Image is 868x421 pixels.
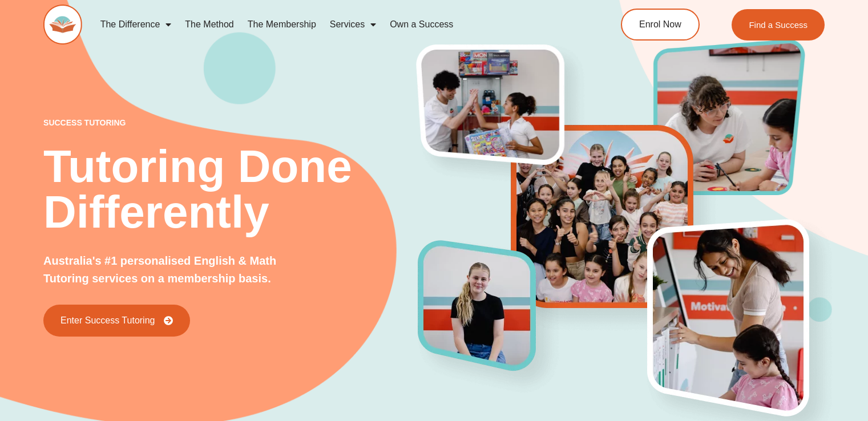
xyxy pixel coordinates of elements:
a: Own a Success [383,11,460,38]
p: success tutoring [43,119,418,127]
p: Australia's #1 personalised English & Math Tutoring services on a membership basis. [43,252,317,288]
span: Find a Success [749,21,808,29]
a: Find a Success [732,9,825,41]
a: The Membership [241,11,323,38]
span: Enter Success Tutoring [60,316,155,325]
a: Enter Success Tutoring [43,305,190,337]
nav: Menu [94,11,576,38]
a: Services [323,11,383,38]
span: Enrol Now [639,20,681,29]
a: Enrol Now [621,9,700,41]
a: The Difference [94,11,179,38]
h2: Tutoring Done Differently [43,144,418,235]
a: The Method [178,11,240,38]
